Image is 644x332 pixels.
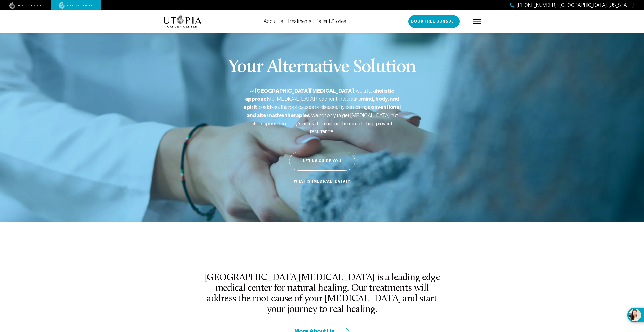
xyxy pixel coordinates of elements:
a: Treatments [287,18,311,24]
img: wellness [9,2,41,9]
a: Patient Stories [316,18,346,24]
img: cancer center [59,2,93,9]
span: [PHONE_NUMBER] | [GEOGRAPHIC_DATA], [US_STATE] [517,2,634,9]
img: icon-hamburger [473,19,481,24]
h2: [GEOGRAPHIC_DATA][MEDICAL_DATA] is a leading edge medical center for natural healing. Our treatme... [204,273,441,315]
strong: [GEOGRAPHIC_DATA][MEDICAL_DATA] [255,87,354,94]
img: logo [163,15,201,28]
button: Let Us Guide You [289,152,355,171]
a: What is [MEDICAL_DATA]? [293,177,351,186]
a: [PHONE_NUMBER] | [GEOGRAPHIC_DATA], [US_STATE] [510,2,634,9]
strong: mind, body, and spirit [244,96,399,110]
p: At , we take a to [MEDICAL_DATA] treatment, integrating to address the root causes of disease. By... [244,87,401,136]
a: About Us [264,18,283,24]
button: Book Free Consult [408,15,460,28]
p: Your Alternative Solution [228,58,416,77]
